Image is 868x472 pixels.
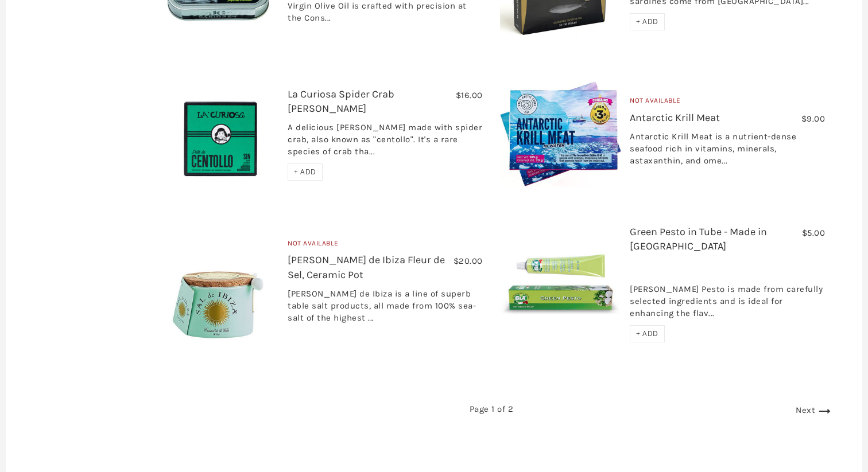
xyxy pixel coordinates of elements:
img: Green Pesto in Tube - Made in Italy [500,223,622,345]
div: Not Available [630,95,825,111]
a: La Curiosa Spider Crab [PERSON_NAME] [288,88,394,115]
span: $9.00 [801,114,826,124]
span: $20.00 [454,256,483,266]
div: Not Available [288,238,483,253]
span: + ADD [294,167,316,177]
span: + ADD [636,329,658,338]
a: Green Pesto in Tube - Made in [GEOGRAPHIC_DATA] [630,225,767,252]
span: $5.00 [802,228,826,238]
div: A delicious [PERSON_NAME] made with spider crab, also known as "centollo". It's a rare species of... [288,122,483,163]
div: + ADD [630,13,665,30]
img: Sal de Ibiza Fleur de Sel, Ceramic Pot [158,223,280,345]
a: Antarctic Krill Meat [630,111,720,124]
div: + ADD [630,325,665,342]
a: Next [796,405,834,415]
div: [PERSON_NAME] de Ibiza is a line of superb table salt products, all made from 100% sea-salt of th... [288,288,483,330]
div: [PERSON_NAME] Pesto is made from carefully selected ingredients and is ideal for enhancing the fl... [630,259,825,325]
img: La Curiosa Spider Crab Pate [158,73,280,195]
img: Antarctic Krill Meat [500,81,622,186]
span: + ADD [636,17,658,26]
span: $16.00 [456,90,483,100]
div: + ADD [288,163,323,181]
span: Page 1 of 2 [470,404,514,414]
a: [PERSON_NAME] de Ibiza Fleur de Sel, Ceramic Pot [288,253,445,280]
div: Antarctic Krill Meat is a nutrient-dense seafood rich in vitamins, minerals, astaxanthin, and ome... [630,131,825,173]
